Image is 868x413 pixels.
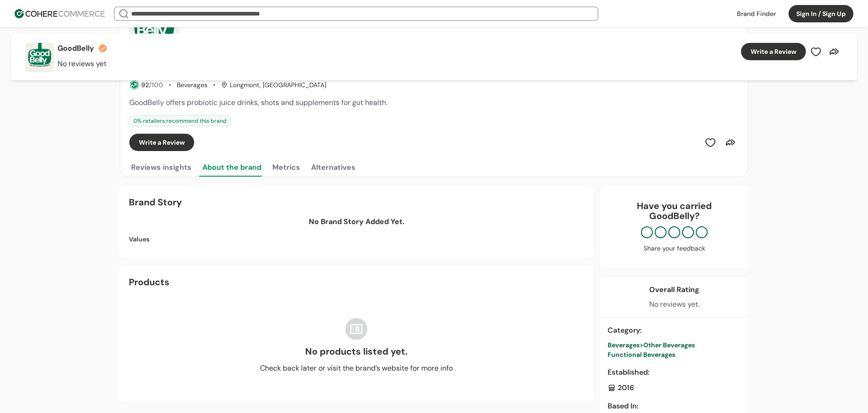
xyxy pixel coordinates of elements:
span: 92 [141,81,149,89]
span: Other Beverages [643,341,695,349]
button: Reviews insights [129,158,193,177]
div: Beverages [177,80,207,90]
img: Cohere Logo [15,9,105,18]
div: No reviews yet. [649,299,699,310]
span: Beverages [608,341,640,349]
div: Share your feedback [609,244,739,253]
button: About the brand [201,158,263,177]
div: 0 % retailers recommend this brand [129,115,231,126]
div: Overall Rating [649,284,699,295]
div: Established : [608,367,741,378]
div: Category : [608,325,741,336]
span: > [640,341,643,349]
a: Beverages>Other BeveragesFunctional Beverages [608,340,741,360]
button: Metrics [270,158,302,177]
div: Check back later or visit the brand’s website for more info [260,363,453,374]
div: Functional Beverages [608,350,741,360]
div: Values [129,235,584,244]
button: Alternatives [309,158,357,177]
div: Brand Story [129,195,584,209]
div: Products [129,275,169,289]
div: No products listed yet. [305,345,408,358]
button: Write a Review [129,134,194,151]
span: GoodBelly offers probiotic juice drinks, shots and supplements for gut health. [129,98,387,107]
p: GoodBelly ? [609,211,739,221]
span: /100 [149,81,163,89]
div: Based In : [608,401,741,412]
div: Longmont, [GEOGRAPHIC_DATA] [221,80,326,90]
div: No Brand Story Added Yet. [129,216,584,227]
div: Have you carried [609,201,739,221]
button: Sign In / Sign Up [789,5,853,22]
div: 2016 [608,382,741,393]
